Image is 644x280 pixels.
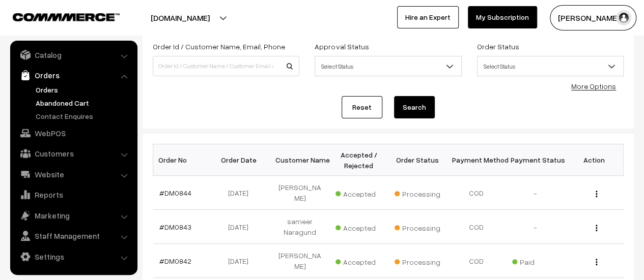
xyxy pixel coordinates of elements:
[506,210,565,244] td: -
[550,5,636,30] button: [PERSON_NAME]
[271,244,330,278] td: [PERSON_NAME]
[153,144,212,176] th: Order No
[212,144,271,176] th: Order Date
[596,225,597,231] img: Menu
[506,176,565,210] td: -
[395,220,445,233] span: Processing
[335,254,386,267] span: Accepted
[33,111,134,121] a: Contact Enquires
[13,165,134,183] a: Website
[13,247,134,266] a: Settings
[159,189,191,197] a: #DM0844
[571,82,616,90] a: More Options
[477,56,624,76] span: Select Status
[447,144,506,176] th: Payment Method
[397,6,459,28] a: Hire an Expert
[153,41,285,52] label: Order Id / Customer Name, Email, Phone
[212,244,271,278] td: [DATE]
[315,41,369,52] label: Approval Status
[447,210,506,244] td: COD
[13,13,120,21] img: COMMMERCE
[478,57,623,75] span: Select Status
[395,186,445,199] span: Processing
[468,6,537,28] a: My Subscription
[315,57,461,75] span: Select Status
[335,186,386,199] span: Accepted
[506,144,565,176] th: Payment Status
[13,124,134,142] a: WebPOS
[329,144,388,176] th: Accepted / Rejected
[335,220,386,233] span: Accepted
[388,144,447,176] th: Order Status
[33,98,134,108] a: Abandoned Cart
[33,84,134,95] a: Orders
[512,254,563,267] span: Paid
[159,257,191,265] a: #DM0842
[271,144,330,176] th: Customer Name
[395,254,445,267] span: Processing
[13,66,134,84] a: Orders
[212,210,271,244] td: [DATE]
[394,96,435,118] button: Search
[271,176,330,210] td: [PERSON_NAME]
[115,5,245,30] button: [DOMAIN_NAME]
[596,259,597,265] img: Menu
[271,210,330,244] td: sameer Naragund
[13,10,102,22] a: COMMMERCE
[212,176,271,210] td: [DATE]
[153,56,299,76] input: Order Id / Customer Name / Customer Email / Customer Phone
[616,10,631,25] img: user
[13,46,134,64] a: Catalog
[447,244,506,278] td: COD
[13,206,134,225] a: Marketing
[447,176,506,210] td: COD
[159,223,191,231] a: #DM0843
[596,191,597,197] img: Menu
[13,144,134,163] a: Customers
[565,144,624,176] th: Action
[315,56,461,76] span: Select Status
[13,227,134,245] a: Staff Management
[342,96,382,118] a: Reset
[13,185,134,204] a: Reports
[477,41,519,52] label: Order Status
